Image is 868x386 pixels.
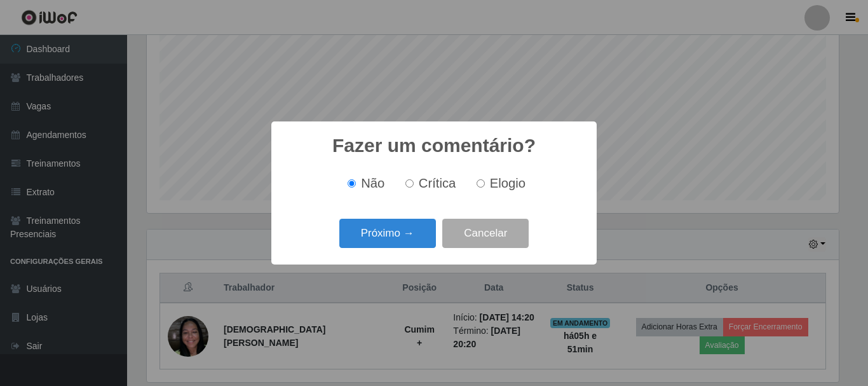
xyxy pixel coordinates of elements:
button: Próximo → [339,219,436,249]
h2: Fazer um comentário? [332,134,536,157]
input: Elogio [477,179,485,188]
span: Elogio [490,176,526,190]
input: Crítica [405,179,414,188]
span: Crítica [419,176,456,190]
input: Não [348,179,356,188]
button: Cancelar [442,219,529,249]
span: Não [361,176,384,190]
